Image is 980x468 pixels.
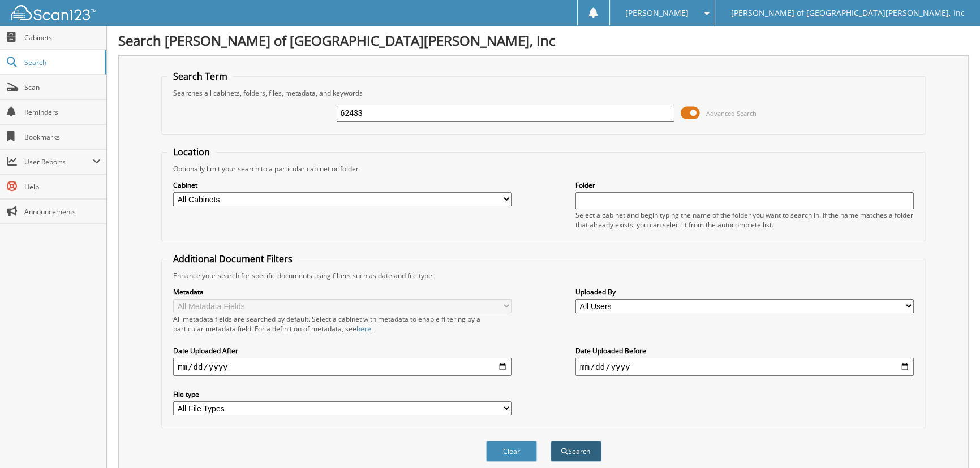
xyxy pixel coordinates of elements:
[731,10,965,16] span: [PERSON_NAME] of [GEOGRAPHIC_DATA][PERSON_NAME], Inc
[575,346,914,356] label: Date Uploaded Before
[24,182,101,192] span: Help
[167,164,919,174] div: Optionally limit your search to a particular cabinet or folder
[24,157,93,167] span: User Reports
[575,210,914,229] div: Select a cabinet and begin typing the name of the folder you want to search in. If the name match...
[11,5,96,20] img: scan123-logo-white.svg
[173,358,512,376] input: start
[24,107,101,117] span: Reminders
[173,180,512,190] label: Cabinet
[167,88,919,98] div: Searches all cabinets, folders, files, metadata, and keywords
[575,358,914,376] input: end
[356,324,371,333] a: here
[167,271,919,280] div: Enhance your search for specific documents using filters such as date and file type.
[551,441,601,462] button: Search
[173,314,512,333] div: All metadata fields are searched by default. Select a cabinet with metadata to enable filtering b...
[173,346,512,356] label: Date Uploaded After
[486,441,537,462] button: Clear
[24,207,101,216] span: Announcements
[706,109,756,118] span: Advanced Search
[24,83,101,92] span: Scan
[167,70,233,83] legend: Search Term
[24,132,101,142] span: Bookmarks
[625,10,689,16] span: [PERSON_NAME]
[24,33,101,42] span: Cabinets
[24,58,99,67] span: Search
[167,253,298,265] legend: Additional Document Filters
[923,414,980,468] iframe: Chat Widget
[118,31,969,50] h1: Search [PERSON_NAME] of [GEOGRAPHIC_DATA][PERSON_NAME], Inc
[575,180,914,190] label: Folder
[173,287,512,297] label: Metadata
[575,287,914,297] label: Uploaded By
[167,146,216,158] legend: Location
[173,389,512,399] label: File type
